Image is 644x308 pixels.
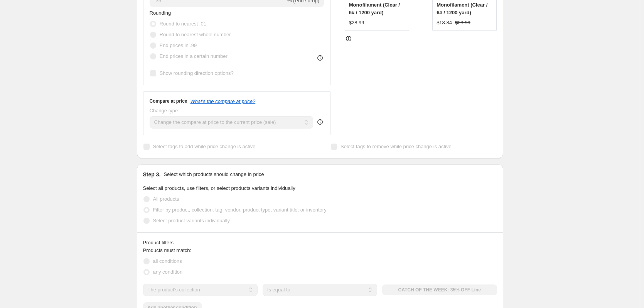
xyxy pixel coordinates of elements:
[153,218,230,223] span: Select product variants individually
[160,32,231,37] span: Round to nearest whole number
[160,21,206,27] span: Round to nearest .01
[191,98,256,104] button: What's the compare at price?
[455,19,470,27] strike: $28.99
[153,269,183,275] span: any condition
[160,42,197,48] span: End prices in .99
[160,53,228,59] span: End prices in a certain number
[341,144,452,149] span: Select tags to remove while price change is active
[143,185,295,191] span: Select all products, use filters, or select products variants individually
[143,239,497,247] div: Product filters
[160,70,234,76] span: Show rounding direction options?
[164,171,264,178] p: Select which products should change in price
[316,118,324,126] div: help
[150,108,178,113] span: Change type
[143,171,161,178] h2: Step 3.
[143,247,192,253] span: Products must match:
[150,98,187,104] h3: Compare at price
[349,19,364,27] div: $28.99
[153,144,256,149] span: Select tags to add while price change is active
[153,196,179,202] span: All products
[437,19,452,27] div: $18.84
[150,10,171,16] span: Rounding
[153,258,182,264] span: all conditions
[153,207,327,213] span: Filter by product, collection, tag, vendor, product type, variant title, or inventory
